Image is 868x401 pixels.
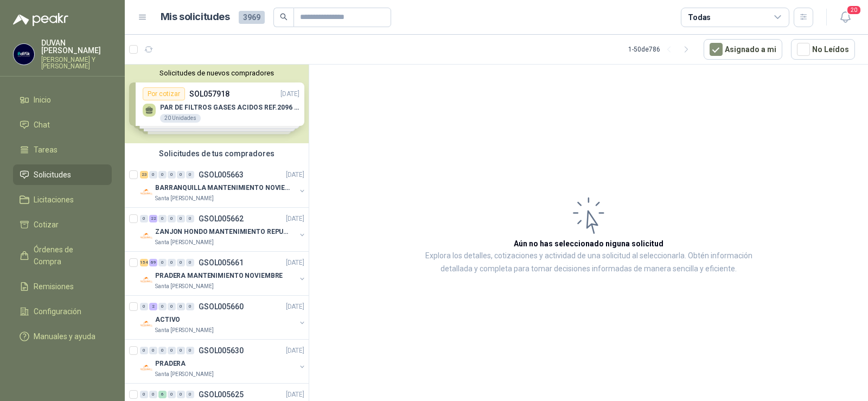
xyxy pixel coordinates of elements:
div: 154 [140,259,148,266]
p: Santa [PERSON_NAME] [155,326,214,335]
div: 0 [177,171,185,179]
div: Solicitudes de tus compradores [125,143,309,164]
button: No Leídos [791,39,855,60]
div: 0 [158,215,167,222]
div: 0 [149,391,157,398]
div: 0 [158,303,167,310]
span: Configuración [34,305,81,317]
img: Company Logo [140,361,153,374]
span: Manuales y ayuda [34,330,95,342]
p: [DATE] [286,302,304,312]
div: 0 [168,259,176,266]
img: Company Logo [14,44,34,65]
div: 0 [149,171,157,179]
a: Configuración [13,301,112,322]
p: GSOL005625 [199,391,244,398]
div: 0 [158,171,167,179]
span: Remisiones [34,281,74,292]
div: 0 [140,215,148,222]
span: Chat [34,119,50,131]
p: [DATE] [286,258,304,268]
img: Company Logo [140,317,153,330]
a: Chat [13,114,112,135]
a: Manuales y ayuda [13,326,112,347]
span: Solicitudes [34,169,71,181]
p: [DATE] [286,214,304,224]
img: Logo peakr [13,13,68,26]
div: 0 [186,347,194,354]
div: 0 [168,171,176,179]
p: BARRANQUILLA MANTENIMIENTO NOVIEMBRE [155,183,290,193]
a: Inicio [13,90,112,110]
p: GSOL005663 [199,171,244,179]
p: ZANJON HONDO MANTENIMIENTO REPUESTOS [155,227,290,237]
span: search [280,13,288,21]
div: 0 [186,215,194,222]
div: 0 [177,259,185,266]
h1: Mis solicitudes [161,9,230,25]
div: 2 [149,303,157,310]
div: Todas [688,11,711,23]
p: [DATE] [286,390,304,400]
div: 0 [158,259,167,266]
div: 0 [186,171,194,179]
span: Cotizar [34,219,59,231]
div: 0 [168,303,176,310]
div: 0 [186,391,194,398]
p: PRADERA MANTENIMIENTO NOVIEMBRE [155,271,283,281]
span: 20 [846,5,861,15]
div: 23 [140,171,148,179]
img: Company Logo [140,273,153,287]
button: Solicitudes de nuevos compradores [129,69,304,77]
p: GSOL005661 [199,259,244,266]
div: 0 [177,347,185,354]
p: Santa [PERSON_NAME] [155,282,214,291]
span: Tareas [34,144,58,156]
a: 0 0 0 0 0 0 GSOL005630[DATE] Company LogoPRADERASanta [PERSON_NAME] [140,344,307,379]
div: 0 [168,215,176,222]
a: 0 2 0 0 0 0 GSOL005660[DATE] Company LogoACTIVOSanta [PERSON_NAME] [140,300,307,335]
div: 0 [168,347,176,354]
span: 3969 [239,11,265,24]
div: 1 - 50 de 786 [628,41,695,58]
div: 0 [177,303,185,310]
div: 6 [158,391,167,398]
p: [DATE] [286,170,304,180]
p: Santa [PERSON_NAME] [155,194,214,203]
div: 0 [140,391,148,398]
p: GSOL005630 [199,347,244,354]
span: Órdenes de Compra [34,244,101,268]
a: Remisiones [13,276,112,297]
a: 154 69 0 0 0 0 GSOL005661[DATE] Company LogoPRADERA MANTENIMIENTO NOVIEMBRESanta [PERSON_NAME] [140,256,307,291]
a: 23 0 0 0 0 0 GSOL005663[DATE] Company LogoBARRANQUILLA MANTENIMIENTO NOVIEMBRESanta [PERSON_NAME] [140,168,307,203]
p: GSOL005660 [199,303,244,310]
div: Solicitudes de nuevos compradoresPor cotizarSOL057918[DATE] PAR DE FILTROS GASES ACIDOS REF.2096 ... [125,65,309,143]
div: 0 [140,303,148,310]
p: PRADERA [155,359,186,369]
button: Asignado a mi [704,39,782,60]
p: [DATE] [286,346,304,356]
a: Tareas [13,139,112,160]
p: Santa [PERSON_NAME] [155,370,214,379]
a: Órdenes de Compra [13,239,112,272]
p: Explora los detalles, cotizaciones y actividad de una solicitud al seleccionarla. Obtén informaci... [418,250,759,276]
p: GSOL005662 [199,215,244,222]
img: Company Logo [140,230,153,243]
div: 0 [177,391,185,398]
button: 20 [835,8,855,27]
a: Solicitudes [13,164,112,185]
span: Licitaciones [34,194,74,206]
div: 0 [177,215,185,222]
p: DUVAN [PERSON_NAME] [41,39,112,54]
p: Santa [PERSON_NAME] [155,238,214,247]
div: 0 [168,391,176,398]
p: ACTIVO [155,315,180,325]
a: Cotizar [13,214,112,235]
a: Licitaciones [13,189,112,210]
div: 0 [186,259,194,266]
div: 0 [186,303,194,310]
div: 0 [149,347,157,354]
div: 22 [149,215,157,222]
div: 0 [140,347,148,354]
h3: Aún no has seleccionado niguna solicitud [514,238,663,250]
